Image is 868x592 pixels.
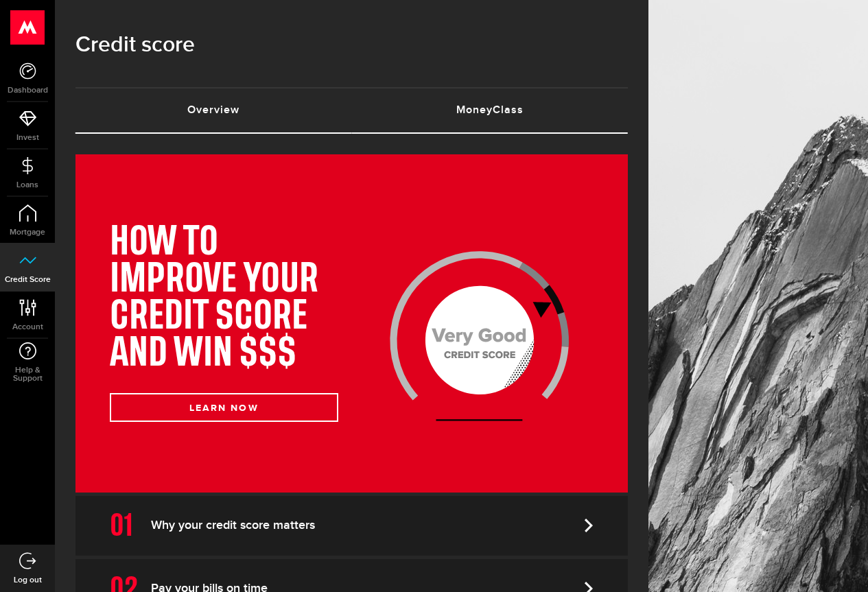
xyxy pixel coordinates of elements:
[75,87,628,134] ul: Tabs Navigation
[11,5,52,47] button: Open LiveChat chat widget
[110,224,338,372] h1: HOW TO IMPROVE YOUR CREDIT SCORE AND WIN $$$
[75,88,352,132] a: Overview
[75,496,628,556] a: Why your credit score matters
[110,393,338,422] button: LEARN NOW
[75,27,628,63] h1: Credit score
[352,88,629,132] a: MoneyClass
